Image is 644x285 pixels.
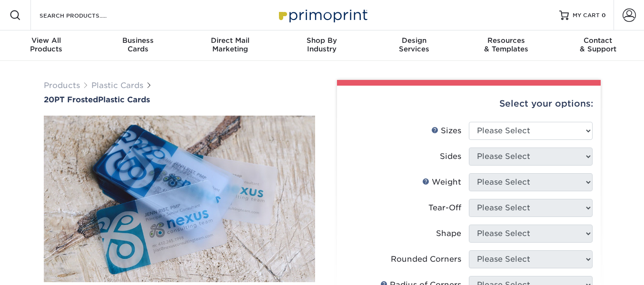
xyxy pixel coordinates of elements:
div: Cards [92,36,184,53]
span: Shop By [276,36,368,45]
span: Business [92,36,184,45]
div: & Templates [460,36,552,53]
span: Resources [460,36,552,45]
a: Shop ByIndustry [276,30,368,61]
div: & Support [552,36,644,53]
div: Weight [422,177,461,188]
div: Select your options: [345,86,593,122]
div: Industry [276,36,368,53]
span: 20PT Frosted [44,95,98,104]
div: Sides [440,151,461,162]
a: Resources& Templates [460,30,552,61]
a: Plastic Cards [91,81,143,90]
div: Rounded Corners [391,254,461,265]
div: Shape [436,228,461,239]
div: Sizes [431,125,461,137]
span: Contact [552,36,644,45]
a: Products [44,81,80,90]
div: Marketing [184,36,276,53]
img: Primoprint [275,5,370,25]
a: BusinessCards [92,30,184,61]
span: MY CART [573,11,600,20]
a: DesignServices [368,30,460,61]
input: SEARCH PRODUCTS..... [39,10,131,21]
span: Design [368,36,460,45]
h1: Plastic Cards [44,95,315,104]
div: Tear-Off [428,202,461,214]
div: Services [368,36,460,53]
span: 0 [602,12,606,19]
span: Direct Mail [184,36,276,45]
a: 20PT FrostedPlastic Cards [44,95,315,104]
a: Direct MailMarketing [184,30,276,61]
a: Contact& Support [552,30,644,61]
